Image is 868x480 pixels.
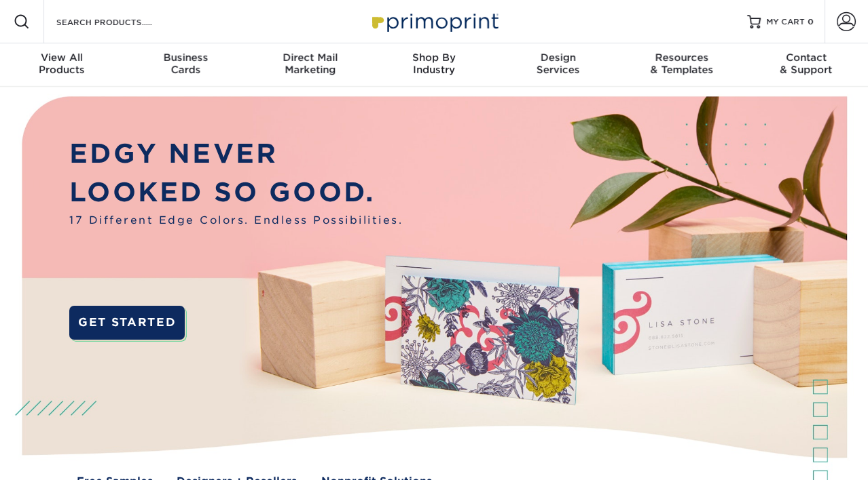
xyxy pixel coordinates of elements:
div: & Templates [620,52,744,76]
span: 17 Different Edge Colors. Endless Possibilities. [69,212,403,228]
span: 0 [808,17,814,26]
input: SEARCH PRODUCTS..... [55,14,187,30]
span: Resources [620,52,744,64]
div: Services [496,52,620,76]
span: Shop By [372,52,496,64]
p: EDGY NEVER [69,134,403,174]
div: Marketing [248,52,372,76]
a: Shop ByIndustry [372,43,496,87]
a: BusinessCards [124,43,249,87]
a: Direct MailMarketing [248,43,372,87]
div: & Support [744,52,868,76]
img: Primoprint [366,7,502,36]
span: Direct Mail [248,52,372,64]
span: Design [496,52,620,64]
a: Contact& Support [744,43,868,87]
a: Resources& Templates [620,43,744,87]
div: Industry [372,52,496,76]
div: Cards [124,52,249,76]
span: MY CART [766,16,805,28]
span: Contact [744,52,868,64]
span: Business [124,52,249,64]
a: GET STARTED [69,306,185,340]
a: DesignServices [496,43,620,87]
p: LOOKED SO GOOD. [69,173,403,212]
